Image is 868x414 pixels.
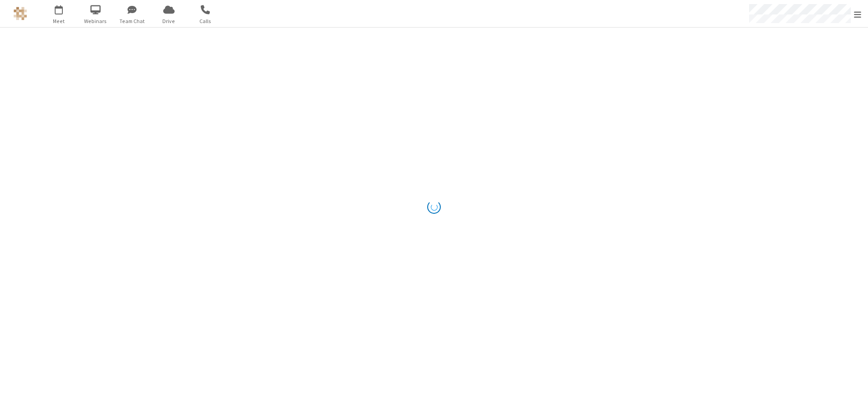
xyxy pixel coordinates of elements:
[189,17,222,25] span: Calls
[42,17,76,25] span: Meet
[79,17,113,25] span: Webinars
[115,17,149,25] span: Team Chat
[152,17,186,25] span: Drive
[14,7,27,20] img: QA Selenium DO NOT DELETE OR CHANGE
